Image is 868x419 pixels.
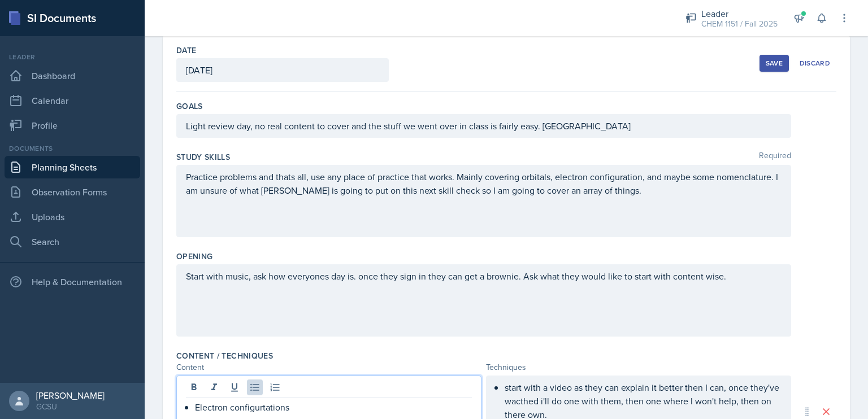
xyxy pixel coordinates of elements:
[176,101,203,112] label: Goals
[486,361,791,373] div: Techniques
[186,170,782,197] p: Practice problems and thats all, use any place of practice that works. Mainly covering orbitals, ...
[5,143,140,154] div: Documents
[36,401,105,412] div: GCSU
[5,89,140,112] a: Calendar
[176,45,196,56] label: Date
[759,55,789,72] button: Save
[195,400,472,414] p: Electron configurtations
[36,390,105,401] div: [PERSON_NAME]
[5,230,140,253] a: Search
[176,361,481,373] div: Content
[186,119,782,133] p: Light review day, no real content to cover and the stuff we went over in class is fairly easy. [G...
[5,206,140,228] a: Uploads
[701,18,778,30] div: CHEM 1151 / Fall 2025
[5,181,140,203] a: Observation Forms
[701,7,778,20] div: Leader
[176,151,230,163] label: Study Skills
[5,156,140,178] a: Planning Sheets
[793,55,836,72] button: Discard
[186,269,782,283] p: Start with music, ask how everyones day is. once they sign in they can get a brownie. Ask what th...
[5,270,140,293] div: Help & Documentation
[766,59,783,68] div: Save
[759,151,791,163] span: Required
[5,114,140,137] a: Profile
[800,59,830,68] div: Discard
[5,52,140,62] div: Leader
[5,64,140,87] a: Dashboard
[176,350,273,361] label: Content / Techniques
[176,251,212,262] label: Opening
